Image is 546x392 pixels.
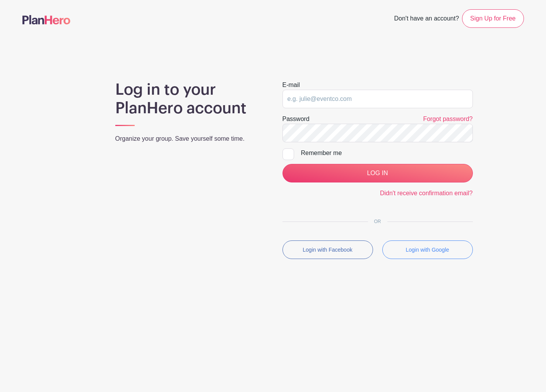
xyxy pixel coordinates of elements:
[22,15,70,24] img: logo-507f7623f17ff9eddc593b1ce0a138ce2505c220e1c5a4e2b4648c50719b7d32.svg
[115,80,264,118] h1: Log in to your PlanHero account
[406,247,449,253] small: Login with Google
[423,116,472,122] a: Forgot password?
[115,134,264,143] p: Organize your group. Save yourself some time.
[282,164,473,182] input: LOG IN
[380,190,473,196] a: Didn't receive confirmation email?
[301,148,473,158] div: Remember me
[394,11,459,28] span: Don't have an account?
[382,240,473,259] button: Login with Google
[303,247,352,253] small: Login with Facebook
[368,219,387,224] span: OR
[282,240,373,259] button: Login with Facebook
[282,90,473,108] input: e.g. julie@eventco.com
[282,114,310,124] label: Password
[462,9,524,28] a: Sign Up for Free
[282,80,300,90] label: E-mail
